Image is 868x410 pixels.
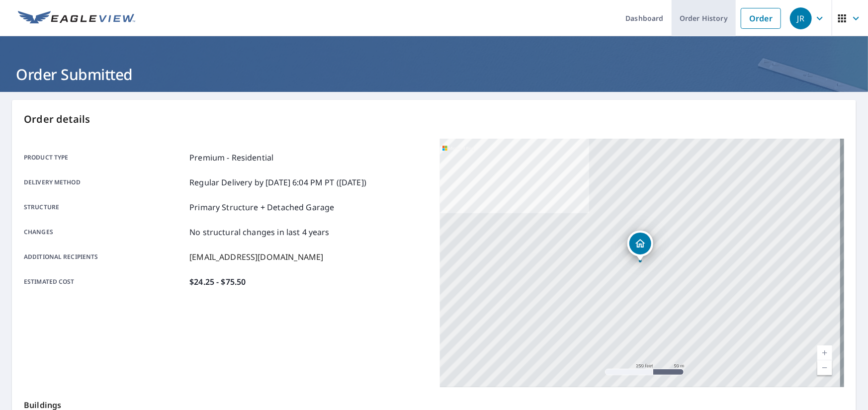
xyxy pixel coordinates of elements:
p: Structure [24,201,185,213]
img: EV Logo [18,11,135,26]
p: Estimated cost [24,276,185,288]
p: Delivery method [24,176,185,188]
a: Order [741,8,781,29]
a: Current Level 17, Zoom In [817,345,832,360]
h1: Order Submitted [12,64,856,84]
p: Additional recipients [24,251,185,263]
p: Product type [24,152,185,164]
p: Primary Structure + Detached Garage [189,201,334,213]
p: Premium - Residential [189,152,273,164]
p: Changes [24,226,185,238]
a: Current Level 17, Zoom Out [817,360,832,375]
div: Dropped pin, building 1, Residential property, 5119 Saddleback Dr NW Gig Harbor, WA 98332 [627,231,653,261]
div: JR [790,7,812,29]
p: Regular Delivery by [DATE] 6:04 PM PT ([DATE]) [189,176,366,188]
p: No structural changes in last 4 years [189,226,330,238]
p: $24.25 - $75.50 [189,276,246,288]
p: Order details [24,112,844,127]
p: [EMAIL_ADDRESS][DOMAIN_NAME] [189,251,323,263]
